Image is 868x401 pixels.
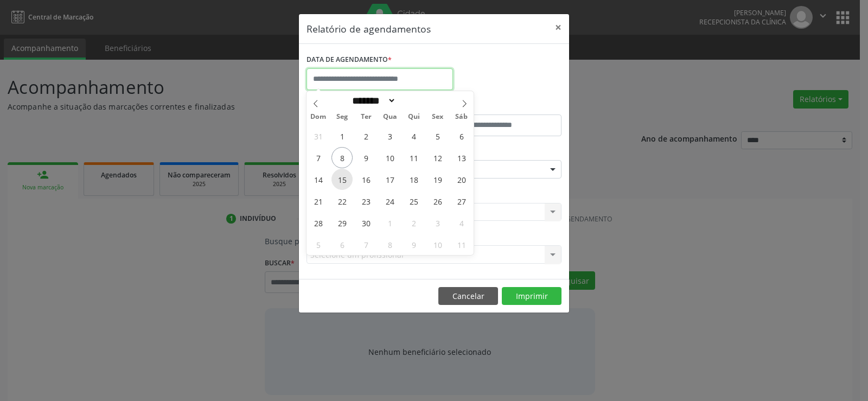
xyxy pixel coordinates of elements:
span: Setembro 1, 2025 [331,125,353,147]
select: Month [348,95,396,106]
span: Setembro 14, 2025 [308,169,329,190]
span: Setembro 5, 2025 [427,125,448,147]
span: Setembro 24, 2025 [379,190,400,212]
span: Setembro 8, 2025 [331,147,353,168]
span: Ter [354,113,378,120]
span: Setembro 6, 2025 [451,125,472,147]
label: ATÉ [437,98,561,114]
span: Setembro 16, 2025 [355,169,376,190]
span: Sex [426,113,450,120]
button: Close [547,14,569,41]
span: Setembro 20, 2025 [451,169,472,190]
span: Outubro 7, 2025 [355,234,376,255]
span: Setembro 17, 2025 [379,169,400,190]
span: Agosto 31, 2025 [308,125,329,147]
h5: Relatório de agendamentos [307,22,431,36]
span: Setembro 29, 2025 [331,212,353,233]
span: Setembro 7, 2025 [308,147,329,168]
span: Outubro 8, 2025 [379,234,400,255]
span: Setembro 28, 2025 [308,212,329,233]
span: Setembro 30, 2025 [355,212,376,233]
span: Setembro 11, 2025 [403,147,424,168]
span: Setembro 9, 2025 [355,147,376,168]
input: Year [396,95,432,106]
span: Setembro 18, 2025 [403,169,424,190]
button: Cancelar [438,287,498,305]
label: DATA DE AGENDAMENTO [307,52,392,68]
span: Qua [378,113,402,120]
span: Outubro 10, 2025 [427,234,448,255]
span: Seg [330,113,354,120]
span: Outubro 4, 2025 [451,212,472,233]
span: Setembro 23, 2025 [355,190,376,212]
span: Setembro 25, 2025 [403,190,424,212]
span: Outubro 9, 2025 [403,234,424,255]
span: Outubro 2, 2025 [403,212,424,233]
span: Setembro 19, 2025 [427,169,448,190]
span: Setembro 22, 2025 [331,190,353,212]
span: Setembro 26, 2025 [427,190,448,212]
span: Outubro 5, 2025 [308,234,329,255]
span: Setembro 21, 2025 [308,190,329,212]
span: Setembro 4, 2025 [403,125,424,147]
span: Setembro 10, 2025 [379,147,400,168]
button: Imprimir [502,287,561,305]
span: Setembro 12, 2025 [427,147,448,168]
span: Setembro 13, 2025 [451,147,472,168]
span: Outubro 3, 2025 [427,212,448,233]
span: Dom [307,113,330,120]
span: Setembro 15, 2025 [331,169,353,190]
span: Setembro 3, 2025 [379,125,400,147]
span: Outubro 1, 2025 [379,212,400,233]
span: Setembro 2, 2025 [355,125,376,147]
span: Setembro 27, 2025 [451,190,472,212]
span: Sáb [450,113,474,120]
span: Outubro 11, 2025 [451,234,472,255]
span: Qui [402,113,426,120]
span: Outubro 6, 2025 [331,234,353,255]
